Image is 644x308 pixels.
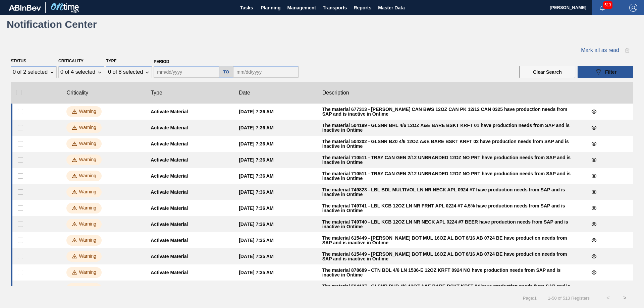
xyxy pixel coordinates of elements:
[151,89,162,97] clb-text: Type
[322,187,578,197] div: The material 749823 - LBL BDL MULTIVOL LN NR NECK APL 0924 #7 have production needs from SAP and ...
[145,136,233,152] clb-table-tbody-cell: Activate Material
[233,264,317,281] clb-table-tbody-cell: [DATE] 7:35 AM
[145,200,233,216] clb-table-tbody-cell: Activate Material
[600,290,616,306] button: <
[322,252,578,261] div: The material 615449 - [PERSON_NAME] BOT MUL 16OZ AL BOT 8/16 AB 0724 BE have production needs fro...
[547,296,590,301] span: 1 - 50 of 513 Registers
[233,184,317,200] clb-table-tbody-cell: [DATE] 7:36 AM
[629,4,637,12] img: Logout
[145,248,233,264] clb-table-tbody-cell: Activate Material
[592,3,613,12] button: Notifications
[233,152,317,168] clb-table-tbody-cell: [DATE] 7:36 AM
[239,4,254,12] span: Tasks
[9,5,41,11] img: TNhmsLtSVTkK8tSr43FrP2fwEKptu5GPRR3wAAAABJRU5ErkJggg==
[11,66,57,78] div: Status
[233,66,299,78] input: mm/dd/yyyy
[523,296,537,301] span: Page : 1
[322,284,578,293] div: The material 504137 - GLSNR BUD 4/6 12OZ A&E BARE BSKT KRFT 04 have production needs from SAP and...
[58,66,104,78] div: Criticality
[354,4,371,12] span: Reports
[145,168,233,184] clb-table-tbody-cell: Activate Material
[323,4,347,12] span: Transports
[233,281,317,297] clb-table-tbody-cell: [DATE] 7:35 AM
[11,59,26,63] label: Status
[60,69,95,75] div: 0 of 4 selected
[145,232,233,248] clb-table-tbody-cell: Activate Material
[603,1,612,9] span: 513
[616,290,633,306] button: >
[287,4,316,12] span: Management
[322,155,578,165] div: The material 710511 - TRAY CAN GEN 2/12 UNBRANDED 12OZ NO PRT have production needs from SAP and ...
[13,69,48,75] div: 0 of 2 selected
[233,200,317,216] clb-table-tbody-cell: [DATE] 7:36 AM
[223,69,229,74] h5: to
[322,123,578,132] div: The material 504199 - GLSNR BHL 4/6 12OZ A&E BARE BSKT KRFT 01 have production needs from SAP and...
[322,89,349,97] clb-text: Description
[233,216,317,232] clb-table-tbody-cell: [DATE] 7:36 AM
[605,69,616,75] span: Filter
[106,66,152,78] div: Type
[520,66,575,78] button: Clear Search
[378,4,405,12] span: Master Data
[154,59,169,64] span: Period
[145,216,233,232] clb-table-tbody-cell: Activate Material
[145,264,233,281] clb-table-tbody-cell: Activate Material
[145,152,233,168] clb-table-tbody-cell: Activate Material
[145,120,233,136] clb-table-tbody-cell: Activate Material
[322,107,578,116] div: The material 677313 - [PERSON_NAME] CAN BWS 12OZ CAN PK 12/12 CAN 0325 have production needs from...
[239,89,250,97] clb-text: Date
[66,89,88,97] clb-text: Criticality
[322,171,578,181] div: The material 710511 - TRAY CAN GEN 2/12 UNBRANDED 12OZ NO PRT have production needs from SAP and ...
[581,47,619,53] span: Mark all as read
[233,120,317,136] clb-table-tbody-cell: [DATE] 7:36 AM
[322,220,578,229] div: The material 749740 - LBL KCB 12OZ LN NR NECK APL 0224 #7 BEER have production needs from SAP and...
[154,66,219,78] input: mm/dd/yyyy
[322,236,578,245] div: The material 615449 - [PERSON_NAME] BOT MUL 16OZ AL BOT 8/16 AB 0724 BE have production needs fro...
[7,20,126,28] h1: Notification Center
[58,59,84,63] label: Criticality
[106,59,116,63] label: Type
[145,104,233,120] clb-table-tbody-cell: Activate Material
[261,4,280,12] span: Planning
[233,232,317,248] clb-table-tbody-cell: [DATE] 7:35 AM
[233,168,317,184] clb-table-tbody-cell: [DATE] 7:36 AM
[233,136,317,152] clb-table-tbody-cell: [DATE] 7:36 AM
[233,104,317,120] clb-table-tbody-cell: [DATE] 7:36 AM
[578,66,633,78] button: Filter
[145,184,233,200] clb-table-tbody-cell: Activate Material
[145,281,233,297] clb-table-tbody-cell: Activate Material
[322,203,578,213] div: The material 749741 - LBL KCB 12OZ LN NR FRNT APL 0224 #7 4.5% have production needs from SAP and...
[322,139,578,148] div: The material 504202 - GLSNR BZ0 4/6 12OZ A&E BARE BSKT KRFT 02 have production needs from SAP and...
[233,248,317,264] clb-table-tbody-cell: [DATE] 7:35 AM
[322,268,578,277] div: The material 878689 - CTN BDL 4/6 LN 1536-E 12OZ KRFT 0924 NO have production needs from SAP and ...
[108,69,143,75] div: 0 of 8 selected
